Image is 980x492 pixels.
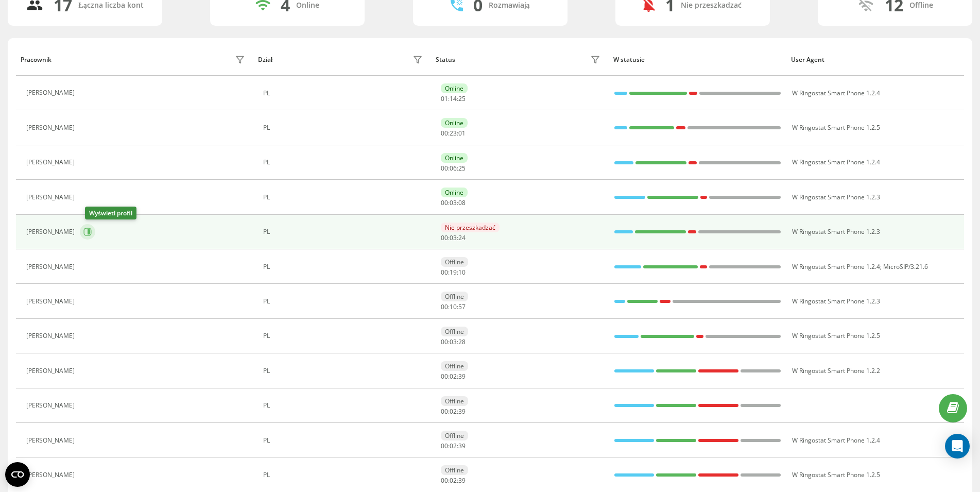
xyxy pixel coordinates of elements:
div: [PERSON_NAME] [26,298,77,305]
div: PL [263,437,425,444]
span: W Ringostat Smart Phone 1.2.4 [792,89,880,97]
span: 00 [441,442,448,450]
span: 00 [441,407,448,416]
div: Nie przeszkadzać [441,223,500,232]
div: Online [441,153,468,163]
div: [PERSON_NAME] [26,367,77,375]
span: W Ringostat Smart Phone 1.2.4 [792,262,880,271]
div: Offline [441,396,468,406]
span: 02 [450,442,457,450]
div: [PERSON_NAME] [26,228,77,235]
div: [PERSON_NAME] [26,194,77,201]
button: Open CMP widget [5,462,30,487]
span: 10 [458,268,466,277]
span: 00 [441,164,448,173]
span: 06 [450,164,457,173]
span: 24 [458,233,466,242]
span: 25 [458,164,466,173]
span: MicroSIP/3.21.6 [883,262,928,271]
div: PL [263,228,425,235]
span: 19 [450,268,457,277]
div: : : [441,373,466,380]
div: Pracownik [21,56,51,63]
span: 39 [458,476,466,485]
div: Open Intercom Messenger [945,434,970,459]
div: W statusie [613,56,781,63]
div: Offline [441,465,468,475]
div: PL [263,402,425,409]
div: Rozmawiają [489,1,530,10]
div: [PERSON_NAME] [26,437,77,444]
div: PL [263,263,425,270]
div: : : [441,234,466,242]
span: W Ringostat Smart Phone 1.2.4 [792,436,880,445]
span: 57 [458,302,466,311]
div: : : [441,443,466,450]
div: User Agent [791,56,959,63]
div: Offline [441,292,468,301]
div: Dział [258,56,272,63]
div: : : [441,303,466,311]
div: : : [441,408,466,415]
div: Online [441,83,468,93]
div: PL [263,194,425,201]
span: 14 [450,94,457,103]
div: [PERSON_NAME] [26,89,77,96]
div: PL [263,332,425,340]
div: : : [441,338,466,346]
span: W Ringostat Smart Phone 1.2.5 [792,470,880,479]
div: : : [441,165,466,172]
div: [PERSON_NAME] [26,263,77,270]
span: W Ringostat Smart Phone 1.2.4 [792,158,880,166]
span: 39 [458,407,466,416]
div: Offline [441,257,468,267]
div: [PERSON_NAME] [26,124,77,131]
span: 00 [441,337,448,346]
span: 25 [458,94,466,103]
span: 00 [441,476,448,485]
div: PL [263,90,425,97]
span: 02 [450,407,457,416]
div: Offline [441,361,468,371]
span: 03 [450,198,457,207]
div: [PERSON_NAME] [26,332,77,340]
span: 00 [441,372,448,381]
span: 08 [458,198,466,207]
span: W Ringostat Smart Phone 1.2.3 [792,297,880,306]
div: Offline [441,327,468,336]
div: PL [263,367,425,375]
div: : : [441,477,466,484]
div: : : [441,95,466,103]
span: 39 [458,442,466,450]
span: 03 [450,233,457,242]
div: [PERSON_NAME] [26,402,77,409]
span: W Ringostat Smart Phone 1.2.3 [792,227,880,236]
span: 02 [450,476,457,485]
div: Offline [909,1,933,10]
span: 00 [441,268,448,277]
span: 03 [450,337,457,346]
span: 23 [450,129,457,138]
div: Łączna liczba kont [78,1,143,10]
span: W Ringostat Smart Phone 1.2.2 [792,366,880,375]
div: [PERSON_NAME] [26,471,77,479]
div: PL [263,124,425,131]
span: W Ringostat Smart Phone 1.2.5 [792,123,880,132]
span: 28 [458,337,466,346]
span: 02 [450,372,457,381]
span: 00 [441,129,448,138]
span: 00 [441,233,448,242]
div: : : [441,269,466,276]
div: Status [436,56,455,63]
div: PL [263,159,425,166]
span: 00 [441,198,448,207]
div: Online [296,1,319,10]
span: 10 [450,302,457,311]
span: 00 [441,302,448,311]
span: W Ringostat Smart Phone 1.2.3 [792,193,880,201]
span: 01 [458,129,466,138]
div: Offline [441,431,468,440]
div: Nie przeszkadzać [681,1,742,10]
div: Online [441,118,468,128]
div: [PERSON_NAME] [26,159,77,166]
